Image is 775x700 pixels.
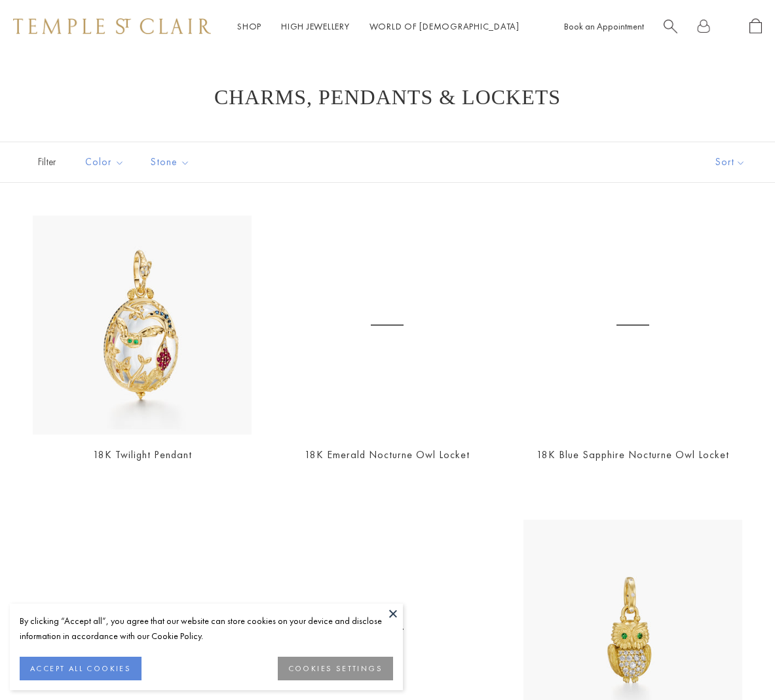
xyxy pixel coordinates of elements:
a: 18K Twilight Pendant [93,448,192,461]
a: 18K Blue Sapphire Nocturne Owl Locket [537,448,729,461]
a: Open Shopping Bag [749,18,762,35]
a: 18K Blue Sapphire Nocturne Owl Locket [523,216,742,435]
span: Color [79,154,134,170]
span: Stone [144,154,200,170]
nav: Main navigation [237,18,520,35]
a: Book an Appointment [564,20,644,32]
button: Color [75,147,134,177]
button: Stone [141,147,200,177]
a: ShopShop [237,20,261,32]
a: 18K Emerald Nocturne Owl Locket [278,216,497,435]
a: Search [664,18,677,35]
a: World of [DEMOGRAPHIC_DATA]World of [DEMOGRAPHIC_DATA] [369,20,520,32]
div: By clicking “Accept all”, you agree that our website can store cookies on your device and disclos... [20,613,393,644]
img: 18K Twilight Pendant [33,216,252,435]
h1: Charms, Pendants & Lockets [52,85,723,109]
button: Show sort by [686,142,775,182]
button: ACCEPT ALL COOKIES [20,657,142,680]
img: Temple St. Clair [13,18,211,34]
button: COOKIES SETTINGS [278,657,393,680]
a: High JewelleryHigh Jewellery [281,20,350,32]
a: 18K Emerald Nocturne Owl Locket [305,448,470,461]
